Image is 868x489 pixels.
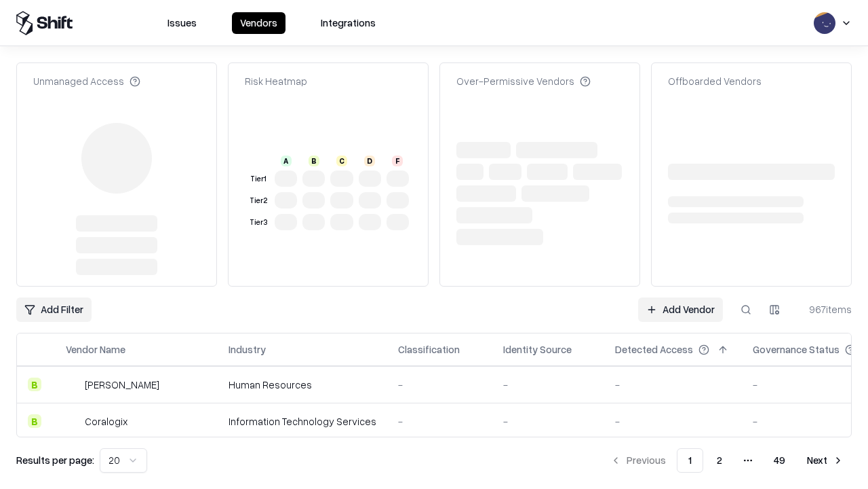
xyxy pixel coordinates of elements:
nav: pagination [602,448,852,473]
div: Unmanaged Access [33,74,140,88]
button: 49 [763,448,796,473]
div: C [336,156,347,166]
div: Information Technology Services [229,414,376,429]
div: - [615,414,731,429]
div: [PERSON_NAME] [85,378,159,392]
div: Risk Heatmap [245,74,307,88]
p: Results per page: [16,453,94,467]
img: Deel [66,378,79,391]
div: Tier 1 [248,173,269,185]
div: Industry [229,342,266,357]
div: 967 items [797,302,852,316]
div: Coralogix [85,414,127,429]
div: Detected Access [615,342,693,357]
button: Integrations [313,12,384,34]
div: - [398,378,481,392]
div: Identity Source [503,342,572,357]
button: Next [799,448,852,473]
div: Governance Status [753,342,840,357]
div: B [28,378,41,391]
div: - [398,414,481,429]
div: Human Resources [229,378,376,392]
div: - [615,378,731,392]
button: Issues [159,12,205,34]
div: Offboarded Vendors [668,74,762,88]
div: Tier 3 [248,217,269,228]
img: Coralogix [66,414,79,428]
div: A [281,156,292,166]
div: - [503,378,593,392]
div: Tier 2 [248,195,269,206]
a: Add Vendor [638,297,723,322]
button: Vendors [232,12,285,34]
div: Vendor Name [66,342,125,357]
button: 1 [677,448,703,473]
div: - [503,414,593,429]
div: B [28,414,41,428]
div: D [364,156,375,166]
button: Add Filter [16,297,92,322]
button: 2 [706,448,733,473]
div: Over-Permissive Vendors [456,74,591,88]
div: Classification [398,342,460,357]
div: B [309,156,319,166]
div: F [392,156,403,166]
